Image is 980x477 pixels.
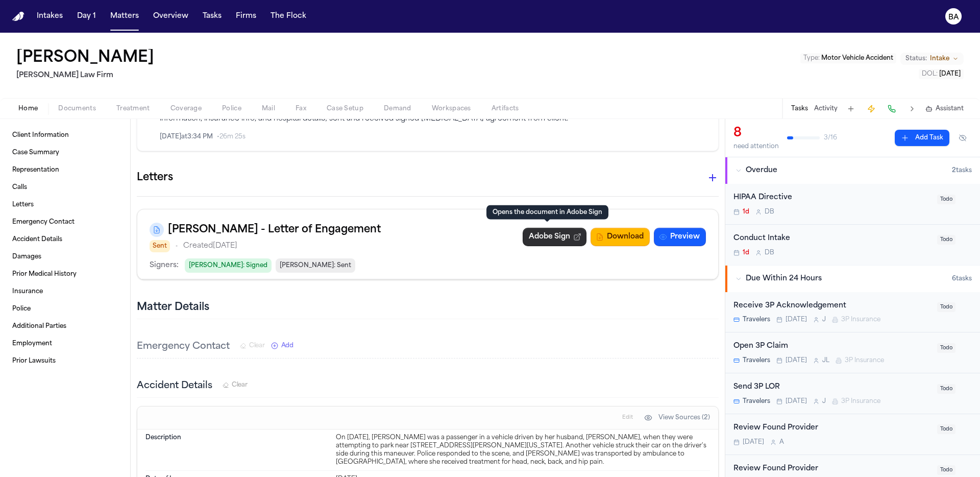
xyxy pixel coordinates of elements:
[336,434,710,466] div: On [DATE], [PERSON_NAME] was a passenger in a vehicle driven by her husband, [PERSON_NAME], when ...
[654,228,706,246] button: Preview
[73,7,100,26] button: Day 1
[432,105,471,113] span: Workspaces
[953,130,972,146] button: Hide completed tasks (⌘⇧H)
[733,463,931,475] div: Review Found Provider
[803,55,820,61] span: Type :
[845,356,884,365] span: 3P Insurance
[952,166,972,175] span: 2 task s
[725,157,980,184] button: Overdue2tasks
[170,105,202,113] span: Coverage
[8,214,122,230] a: Emergency Contact
[8,162,122,178] a: Representation
[8,231,122,248] a: Accident Details
[8,145,122,161] a: Case Summary
[725,225,980,265] div: Open task: Conduct Intake
[841,316,880,324] span: 3P Insurance
[743,208,749,216] span: 1d
[800,53,896,63] button: Edit Type: Motor Vehicle Accident
[384,105,411,113] span: Demand
[8,353,122,369] a: Prior Lawsuits
[939,71,961,77] span: [DATE]
[822,397,826,406] span: J
[33,7,67,26] a: Intakes
[791,105,808,113] button: Tasks
[743,356,770,365] span: Travelers
[743,438,764,446] span: [DATE]
[150,259,179,272] p: Signers:
[175,240,178,252] span: •
[16,69,158,82] h2: [PERSON_NAME] Law Firm
[919,69,964,79] button: Edit DOL: 2025-08-12
[149,7,192,26] button: Overview
[824,134,837,142] span: 3 / 16
[937,465,955,475] span: Todo
[822,356,829,365] span: J L
[937,302,955,312] span: Todo
[185,258,272,273] span: [PERSON_NAME] : Signed
[905,55,927,63] span: Status:
[137,300,209,315] h2: Matter Details
[232,7,260,26] a: Firms
[523,228,586,246] a: Adobe Sign
[296,105,306,113] span: Fax
[844,102,858,116] button: Add Task
[765,249,774,257] span: D B
[232,381,248,389] span: Clear
[733,381,931,393] div: Send 3P LOR
[116,105,150,113] span: Treatment
[281,342,293,350] span: Add
[622,414,633,421] span: Edit
[12,12,24,21] img: Finch Logo
[619,410,636,426] button: Edit
[936,105,964,113] span: Assistant
[779,438,784,446] span: A
[725,266,980,292] button: Due Within 24 Hours6tasks
[937,343,955,353] span: Todo
[786,397,807,406] span: [DATE]
[486,205,608,220] div: Opens the document in Adobe Sign
[937,424,955,434] span: Todo
[58,105,96,113] span: Documents
[276,258,355,273] span: [PERSON_NAME] : Sent
[743,249,749,257] span: 1d
[814,105,838,113] button: Activity
[8,318,122,335] a: Additional Parties
[725,373,980,414] div: Open task: Send 3P LOR
[168,222,381,238] h3: [PERSON_NAME] - Letter of Engagement
[199,7,226,26] button: Tasks
[8,266,122,282] a: Prior Medical History
[952,275,972,283] span: 6 task s
[733,125,779,141] div: 8
[885,102,899,116] button: Make a Call
[217,133,246,141] span: • 26m 25s
[8,249,122,265] a: Damages
[725,332,980,373] div: Open task: Open 3P Claim
[271,342,293,350] button: Add New
[733,300,931,312] div: Receive 3P Acknowledgement
[106,7,143,26] a: Matters
[18,105,38,113] span: Home
[746,165,777,176] span: Overdue
[733,233,931,245] div: Conduct Intake
[262,105,275,113] span: Mail
[266,7,310,26] button: The Flock
[137,379,212,393] h3: Accident Details
[786,316,807,324] span: [DATE]
[8,336,122,352] a: Employment
[733,341,931,352] div: Open 3P Claim
[137,340,230,354] h3: Emergency Contact
[183,240,237,252] p: Created [DATE]
[223,381,248,389] button: Clear Accident Details
[930,55,949,63] span: Intake
[145,434,330,466] dt: Description
[240,342,265,350] button: Clear Emergency Contact
[327,105,363,113] span: Case Setup
[8,301,122,317] a: Police
[222,105,241,113] span: Police
[725,414,980,455] div: Open task: Review Found Provider
[639,410,715,426] button: View Sources (2)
